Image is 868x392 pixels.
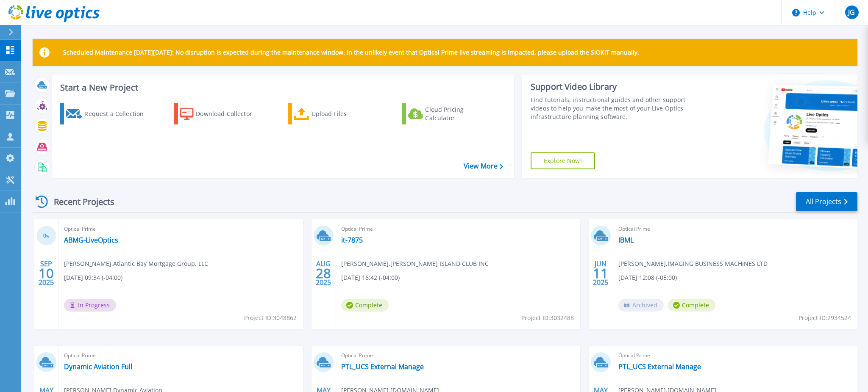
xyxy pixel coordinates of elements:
[33,191,126,212] div: Recent Projects
[174,103,269,124] a: Download Collector
[64,362,132,371] a: Dynamic Aviation Full
[402,103,497,124] a: Cloud Pricing Calculator
[593,258,609,289] div: JUN 2025
[848,9,855,16] span: JG
[60,103,155,124] a: Request a Collection
[46,234,49,238] span: %
[244,313,297,323] span: Project ID: 3048862
[593,270,608,277] span: 11
[531,81,702,92] div: Support Video Library
[618,362,701,371] a: PTL_UCS External Manage
[39,270,54,277] span: 10
[64,351,298,360] span: Optical Prime
[796,192,857,211] a: All Projects
[341,259,489,268] span: [PERSON_NAME] , [PERSON_NAME] ISLAND CLUB INC
[312,105,379,122] div: Upload Files
[64,236,118,244] a: ABMG-LiveOptics
[531,96,702,121] div: Find tutorials, instructional guides and other support videos to help you make the most of your L...
[36,231,56,241] h3: 0
[341,273,400,282] span: [DATE] 16:42 (-04:00)
[531,152,595,169] a: Explore Now!
[341,236,363,244] a: it-7875
[341,351,575,360] span: Optical Prime
[64,259,208,268] span: [PERSON_NAME] , Atlantic Bay Mortgage Group, LLC
[618,224,852,234] span: Optical Prime
[64,224,298,234] span: Optical Prime
[64,299,116,312] span: In Progress
[618,259,768,268] span: [PERSON_NAME] , IMAGING BUSINESS MACHINES LTD
[521,313,574,323] span: Project ID: 3032488
[316,270,331,277] span: 28
[315,258,331,289] div: AUG 2025
[196,105,264,122] div: Download Collector
[618,299,664,312] span: Archived
[464,162,503,170] a: View More
[288,103,383,124] a: Upload Files
[425,105,493,122] div: Cloud Pricing Calculator
[38,258,54,289] div: SEP 2025
[341,362,424,371] a: PTL_UCS External Manage
[64,273,122,282] span: [DATE] 09:34 (-04:00)
[618,273,677,282] span: [DATE] 12:08 (-05:00)
[618,351,852,360] span: Optical Prime
[341,299,389,312] span: Complete
[798,313,851,323] span: Project ID: 2934524
[668,299,715,312] span: Complete
[60,83,503,92] h3: Start a New Project
[618,236,634,244] a: IBML
[341,224,575,234] span: Optical Prime
[84,105,152,122] div: Request a Collection
[63,49,639,56] p: Scheduled Maintenance [DATE][DATE]: No disruption is expected during the maintenance window. In t...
